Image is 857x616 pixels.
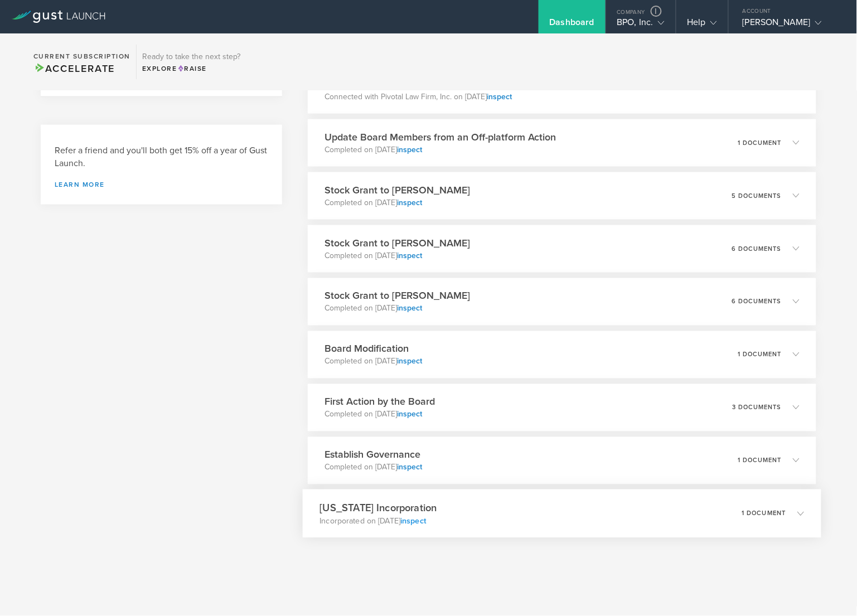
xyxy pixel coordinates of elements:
[33,53,130,60] h2: Current Subscription
[397,304,422,313] a: inspect
[33,62,115,75] span: Accelerate
[732,299,782,305] p: 6 documents
[325,144,556,156] p: Completed on [DATE]
[743,17,837,33] div: [PERSON_NAME]
[732,246,782,252] p: 6 documents
[738,352,782,358] p: 1 document
[325,197,470,208] p: Completed on [DATE]
[55,144,268,170] h3: Refer a friend and you'll both get 15% off a year of Gust Launch.
[738,458,782,464] p: 1 document
[400,516,426,525] a: inspect
[397,463,422,472] a: inspect
[325,303,470,314] p: Completed on [DATE]
[325,91,512,103] p: Connected with Pivotal Law Firm, Inc. on [DATE]
[325,356,422,367] p: Completed on [DATE]
[397,198,422,207] a: inspect
[397,145,422,154] a: inspect
[325,236,470,250] h3: Stock Grant to [PERSON_NAME]
[325,462,422,473] p: Completed on [DATE]
[136,45,246,79] div: Ready to take the next step?ExploreRaise
[733,405,782,411] p: 3 documents
[742,510,786,516] p: 1 document
[325,130,556,144] h3: Update Board Members from an Off-platform Action
[142,64,240,74] div: Explore
[325,395,435,409] h3: First Action by the Board
[487,92,512,101] a: inspect
[55,181,268,188] a: Learn more
[738,140,782,146] p: 1 document
[397,357,422,366] a: inspect
[732,193,782,199] p: 5 documents
[325,289,470,303] h3: Stock Grant to [PERSON_NAME]
[325,448,422,462] h3: Establish Governance
[319,515,437,526] p: Incorporated on [DATE]
[177,65,207,72] span: Raise
[687,17,717,33] div: Help
[397,251,422,260] a: inspect
[550,17,594,33] div: Dashboard
[319,501,437,516] h3: [US_STATE] Incorporation
[397,410,422,419] a: inspect
[325,342,422,356] h3: Board Modification
[617,17,665,33] div: BPO, Inc.
[142,53,240,61] h3: Ready to take the next step?
[325,250,470,261] p: Completed on [DATE]
[801,562,857,616] iframe: Chat Widget
[325,183,470,197] h3: Stock Grant to [PERSON_NAME]
[325,409,435,420] p: Completed on [DATE]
